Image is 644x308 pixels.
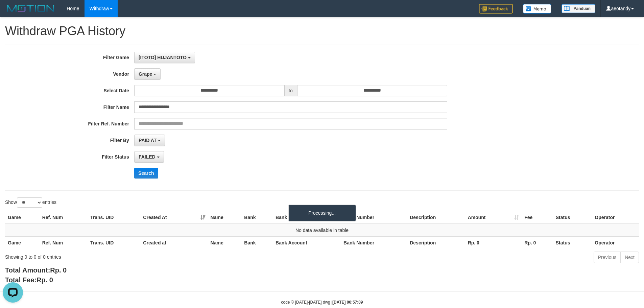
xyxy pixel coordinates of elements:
[139,154,156,160] span: FAILED
[273,236,341,249] th: Bank Account
[208,236,242,249] th: Name
[594,252,621,263] a: Previous
[37,276,53,284] span: Rp. 0
[134,135,165,146] button: PAID AT
[134,68,161,80] button: Grape
[465,236,522,249] th: Rp. 0
[620,252,639,263] a: Next
[284,85,297,96] span: to
[592,211,639,224] th: Operator
[332,300,363,305] strong: [DATE] 00:57:09
[479,4,513,14] img: Feedback.jpg
[134,52,195,63] button: [ITOTO] HUJANTOTO
[88,236,140,249] th: Trans. UID
[140,211,208,224] th: Created At: activate to sort column ascending
[522,211,553,224] th: Fee
[5,211,40,224] th: Game
[139,71,152,77] span: Grape
[88,211,140,224] th: Trans. UID
[273,211,341,224] th: Bank Account
[208,211,242,224] th: Name
[522,236,553,249] th: Rp. 0
[5,236,40,249] th: Game
[5,266,67,274] b: Total Amount:
[5,224,639,237] td: No data available in table
[241,236,273,249] th: Bank
[139,55,187,60] span: [ITOTO] HUJANTOTO
[341,236,407,249] th: Bank Number
[407,211,465,224] th: Description
[553,236,592,249] th: Status
[523,4,551,14] img: Button%20Memo.svg
[465,211,522,224] th: Amount: activate to sort column ascending
[341,211,407,224] th: Bank Number
[5,276,53,284] b: Total Fee:
[288,205,356,221] div: Processing...
[592,236,639,249] th: Operator
[407,236,465,249] th: Description
[140,236,208,249] th: Created at
[281,300,363,305] small: code © [DATE]-[DATE] dwg |
[5,197,56,208] label: Show entries
[241,211,273,224] th: Bank
[40,236,88,249] th: Ref. Num
[40,211,88,224] th: Ref. Num
[134,168,158,179] button: Search
[3,3,23,23] button: Open LiveChat chat widget
[5,24,639,38] h1: Withdraw PGA History
[5,251,263,260] div: Showing 0 to 0 of 0 entries
[562,4,595,13] img: panduan.png
[553,211,592,224] th: Status
[17,197,42,208] select: Showentries
[134,151,164,163] button: FAILED
[5,3,56,14] img: MOTION_logo.png
[50,266,67,274] span: Rp. 0
[139,138,157,143] span: PAID AT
